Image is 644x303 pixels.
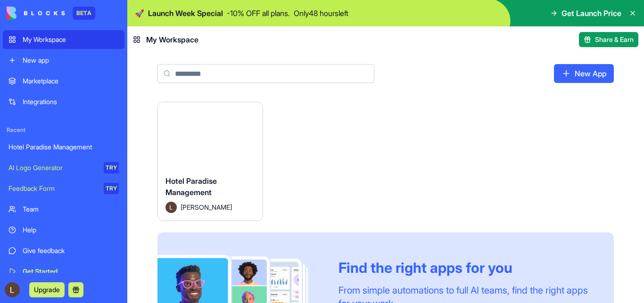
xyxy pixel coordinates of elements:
div: Get Started [23,267,119,276]
div: Marketplace [23,76,119,86]
span: Launch Week Special [148,8,223,19]
div: Hotel Paradise Management [8,142,119,152]
div: TRY [104,162,119,173]
div: Give feedback [23,246,119,255]
span: Hotel Paradise Management [165,176,217,197]
a: Hotel Paradise ManagementAvatar[PERSON_NAME] [157,102,263,221]
a: Integrations [3,92,124,111]
div: BETA [73,7,95,20]
div: New app [23,56,119,65]
span: Share & Earn [595,35,634,44]
div: Find the right apps for you [339,259,591,276]
a: Upgrade [29,285,65,294]
div: My Workspace [23,35,119,44]
a: Get Started [3,262,124,281]
span: 🚀 [135,8,144,19]
a: New App [554,64,614,83]
div: AI Logo Generator [8,163,97,172]
div: Help [23,225,119,235]
a: AI Logo GeneratorTRY [3,158,124,177]
p: - 10 % OFF all plans. [227,8,290,19]
a: Give feedback [3,241,124,260]
img: ACg8ocIMDpVrYS3G-E-m5fGW8JcROCeZFdy2hkv5kgBV17cWgtQ1AHw=s96-c [5,282,20,297]
a: Help [3,221,124,239]
a: My Workspace [3,30,124,49]
a: BETA [7,7,95,20]
img: logo [7,7,65,20]
a: New app [3,51,124,70]
p: Only 48 hours left [294,8,348,19]
a: Hotel Paradise Management [3,138,124,156]
button: Share & Earn [579,32,638,47]
span: [PERSON_NAME] [181,202,232,212]
div: Feedback Form [8,184,97,193]
img: Avatar [165,202,177,213]
div: Integrations [23,97,119,106]
div: TRY [104,183,119,194]
a: Team [3,200,124,219]
span: Recent [3,126,124,134]
span: Get Launch Price [561,8,621,19]
button: Upgrade [29,282,65,297]
a: Feedback FormTRY [3,179,124,198]
a: Marketplace [3,72,124,90]
span: My Workspace [146,34,198,45]
div: Team [23,205,119,214]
